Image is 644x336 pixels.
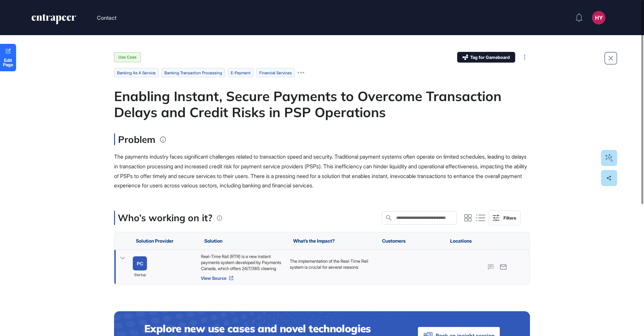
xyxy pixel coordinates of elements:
span: The payments industry faces significant challenges related to transaction speed and security. Tra... [114,153,527,189]
li: banking transaction processing [161,68,225,77]
div: Filters [503,215,516,221]
span: Solution Provider [136,238,173,244]
span: What’s the Impact? [293,238,335,244]
li: : The RTR system allows for instant transactions, addressing the delays associated with tradition... [297,276,372,300]
span: Customers [382,238,406,244]
span: Tag for Gameboard [470,55,510,60]
strong: Enhanced Speed [297,276,331,281]
button: Contact [97,13,116,22]
h3: Problem [114,134,155,145]
li: e-payment [228,68,254,77]
a: PC [132,256,147,271]
div: PC [137,261,143,266]
p: The implementation of the Real-Time Rail system is crucial for several reasons: [290,258,372,270]
button: HY [592,11,605,24]
a: entrapeer-logo [31,14,77,27]
li: banking as a service [114,68,159,77]
span: Locations [450,238,472,244]
span: startup [134,272,146,278]
a: View Source [201,275,283,281]
div: Use Case [114,52,141,62]
div: Enabling Instant, Secure Payments to Overcome Transaction Delays and Credit Risks in PSP Operations [114,88,530,120]
span: Solution [204,238,222,244]
button: Filters [488,211,521,225]
div: Real-Time Rail (RTR) is a new instant payments system developed by Payments Canada, which offers ... [201,253,283,271]
p: Who’s working on it? [118,211,212,225]
li: financial services [256,68,295,77]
